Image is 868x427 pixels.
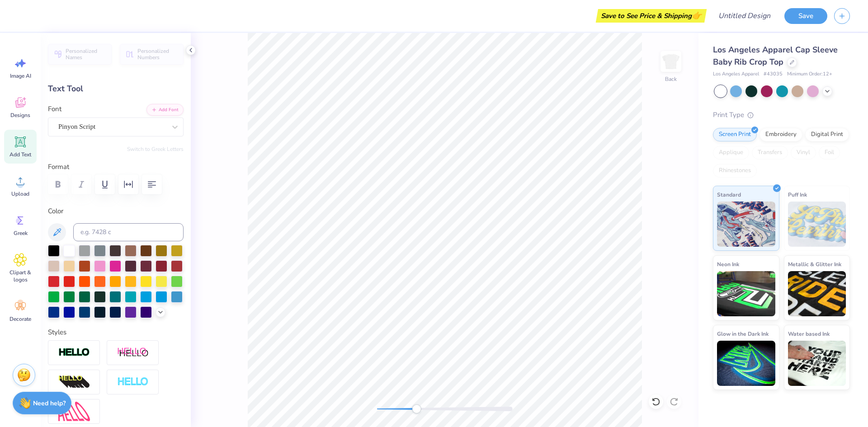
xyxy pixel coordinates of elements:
[717,190,741,199] span: Standard
[117,347,149,358] img: Shadow
[717,202,775,247] img: Standard
[665,75,677,83] div: Back
[788,271,846,316] img: Metallic & Glitter Ink
[713,44,838,67] span: Los Angeles Apparel Cap Sleeve Baby Rib Crop Top
[764,70,783,78] span: # 43035
[791,146,816,160] div: Vinyl
[717,259,739,269] span: Neon Ink
[713,146,749,160] div: Applique
[58,375,90,389] img: 3D Illusion
[711,7,778,25] input: Untitled Design
[662,52,680,70] img: Back
[788,190,807,199] span: Puff Ink
[48,104,61,114] label: Font
[598,9,704,23] div: Save to See Price & Shipping
[14,230,28,237] span: Greek
[120,44,184,65] button: Personalized Numbers
[713,164,757,178] div: Rhinestones
[713,110,850,120] div: Print Type
[788,202,846,247] img: Puff Ink
[784,8,827,24] button: Save
[48,327,66,338] label: Styles
[819,146,840,160] div: Foil
[58,347,90,358] img: Stroke
[788,329,830,338] span: Water based Ink
[48,162,184,172] label: Format
[788,341,846,386] img: Water based Ink
[717,329,769,338] span: Glow in the Dark Ink
[10,112,30,119] span: Designs
[73,223,184,241] input: e.g. 7428 c
[412,404,421,413] div: Accessibility label
[5,269,35,283] span: Clipart & logos
[48,44,112,65] button: Personalized Names
[692,10,702,21] span: 👉
[713,70,759,78] span: Los Angeles Apparel
[66,48,106,61] span: Personalized Names
[33,399,66,408] strong: Need help?
[127,145,184,153] button: Switch to Greek Letters
[117,377,149,387] img: Negative Space
[717,341,775,386] img: Glow in the Dark Ink
[717,271,775,316] img: Neon Ink
[48,83,184,95] div: Text Tool
[787,70,832,78] span: Minimum Order: 12 +
[713,128,757,141] div: Screen Print
[788,259,841,269] span: Metallic & Glitter Ink
[58,402,90,421] img: Free Distort
[9,151,31,158] span: Add Text
[137,48,178,61] span: Personalized Numbers
[10,72,31,80] span: Image AI
[146,104,184,116] button: Add Font
[48,206,184,216] label: Color
[759,128,802,141] div: Embroidery
[752,146,788,160] div: Transfers
[9,315,31,323] span: Decorate
[805,128,849,141] div: Digital Print
[11,190,29,197] span: Upload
